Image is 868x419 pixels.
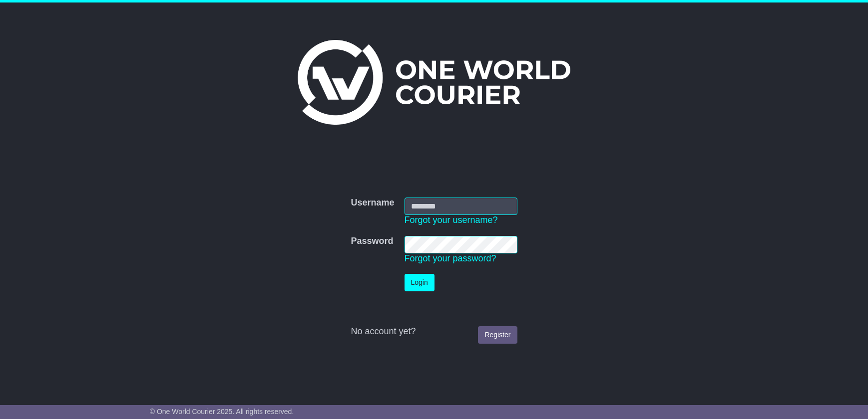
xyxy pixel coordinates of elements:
[298,40,570,125] img: One World
[351,198,394,209] label: Username
[405,253,496,263] a: Forgot your password?
[405,215,498,225] a: Forgot your username?
[405,274,434,291] button: Login
[351,326,517,337] div: No account yet?
[150,408,294,416] span: © One World Courier 2025. All rights reserved.
[478,326,517,344] a: Register
[351,236,393,247] label: Password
